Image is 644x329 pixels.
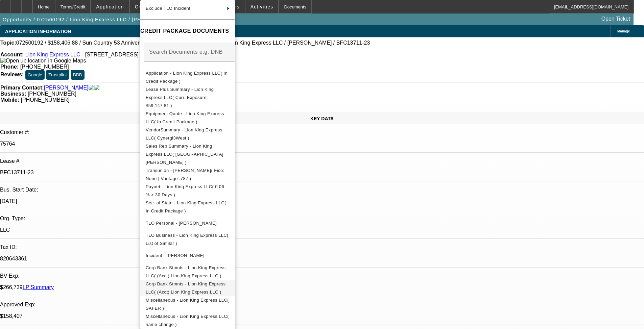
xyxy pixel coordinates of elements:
[140,280,235,296] button: Corp Bank Stmnts - Lion King Express LLC( (Acct) Lion King Express LLC )
[146,184,224,197] span: Paynet - Lion King Express LLC( 0.06 % > 30 Days )
[140,231,235,248] button: TLO Business - Lion King Express LLC( List of Similar )
[140,248,235,264] button: Incident - Kostenko, George
[146,71,228,84] span: Application - Lion King Express LLC( In Credit Package )
[146,200,226,213] span: Sec. of State - Lion King Express LLC( In Credit Package )
[146,6,190,11] span: Exclude TLO Incident
[146,144,223,165] span: Sales Rep Summary - Lion King Express LLC( [GEOGRAPHIC_DATA][PERSON_NAME] )
[149,49,223,55] mat-label: Search Documents e.g. DNB
[140,264,235,280] button: Corp Bank Stmnts - Lion King Express LLC( (Acct) Lion King Express LLC )
[146,314,229,327] span: Miscellaneous - Lion King Express LLC( name change )
[146,233,229,246] span: TLO Business - Lion King Express LLC( List of Similar )
[146,87,214,108] span: Lease Plus Summary - Lion King Express LLC( Curr. Exposure: $59,147.81 )
[146,298,229,311] span: Miscellaneous - Lion King Express LLC( SAFER )
[146,265,225,278] span: Corp Bank Stmnts - Lion King Express LLC( (Acct) Lion King Express LLC )
[146,281,225,295] span: Corp Bank Stmnts - Lion King Express LLC( (Acct) Lion King Express LLC )
[140,69,235,85] button: Application - Lion King Express LLC( In Credit Package )
[140,126,235,142] button: VendorSummary - Lion King Express LLC( Cynergi3West )
[146,127,222,141] span: VendorSummary - Lion King Express LLC( Cynergi3West )
[140,110,235,126] button: Equipment Quote - Lion King Express LLC( In Credit Package )
[140,167,235,183] button: Transunion - Kostenko, George( Fico: None | Vantage :787 )
[140,183,235,199] button: Paynet - Lion King Express LLC( 0.06 % > 30 Days )
[140,85,235,110] button: Lease Plus Summary - Lion King Express LLC( Curr. Exposure: $59,147.81 )
[140,296,235,312] button: Miscellaneous - Lion King Express LLC( SAFER )
[146,253,205,258] span: Incident - [PERSON_NAME]
[140,142,235,167] button: Sales Rep Summary - Lion King Express LLC( Mansfield, Jeff )
[140,215,235,231] button: TLO Personal - Kostenko, George
[146,111,224,124] span: Equipment Quote - Lion King Express LLC( In Credit Package )
[140,27,235,35] h4: CREDIT PACKAGE DOCUMENTS
[146,221,217,226] span: TLO Personal - [PERSON_NAME]
[140,312,235,329] button: Miscellaneous - Lion King Express LLC( name change )
[140,199,235,215] button: Sec. of State - Lion King Express LLC( In Credit Package )
[146,168,224,181] span: Transunion - [PERSON_NAME]( Fico: None | Vantage :787 )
